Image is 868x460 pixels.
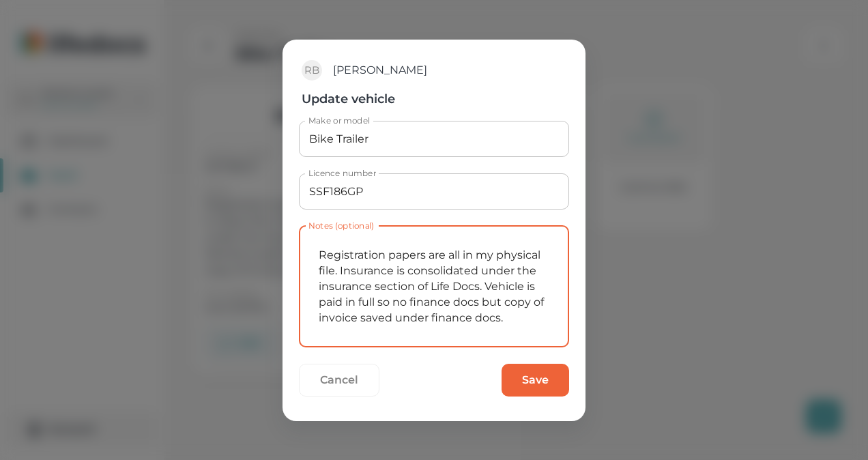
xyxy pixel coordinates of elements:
[502,364,569,397] button: Save
[308,115,370,126] label: Make or model
[299,364,379,397] button: Cancel
[302,91,427,107] h4: Update vehicle
[308,167,376,179] label: Licence number
[302,60,322,81] div: RB
[333,62,427,78] p: [PERSON_NAME]
[308,237,560,336] textarea: Registration papers are all in my physical file. Insurance is consolidated under the insurance se...
[308,220,374,231] label: Notes (optional)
